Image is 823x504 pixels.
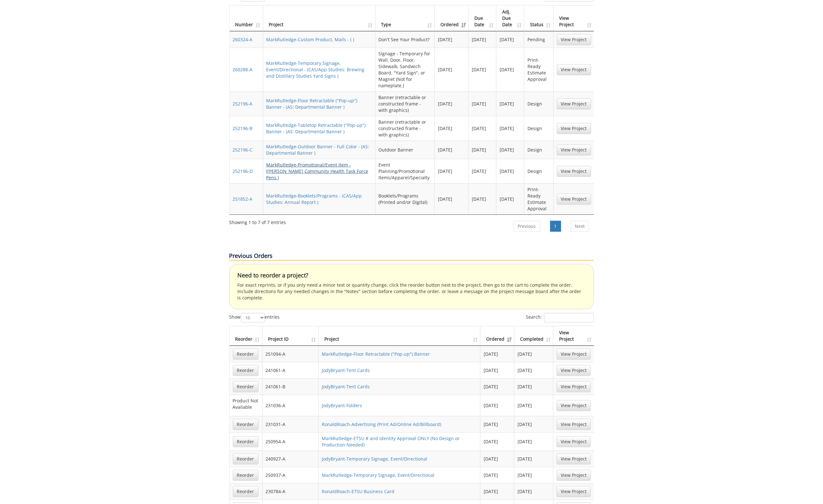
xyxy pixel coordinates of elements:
[266,60,365,79] a: MarkRutledge-Temporary Signage, Event/Directional - (CAS/App Studies: Brewing and Distillary Stud...
[553,326,594,346] th: View Project: activate to sort column ascending
[496,159,524,183] td: [DATE]
[514,395,553,416] td: [DATE]
[435,116,469,141] td: [DATE]
[266,97,358,110] a: MarkRutledge-Floor Retractable ("Pop-up") Banner - (AS: Departmental Banner )
[480,326,514,346] th: Ordered: activate to sort column ascending
[496,48,524,91] td: [DATE]
[266,143,369,156] a: MarkRutledge-Outdoor Banner - Full Color - (AS: Departmental Banner )
[469,5,496,31] th: Due Date: activate to sort column ascending
[435,91,469,116] td: [DATE]
[233,381,258,392] a: Reorder
[263,467,319,483] td: 250937-A
[480,378,514,395] td: [DATE]
[376,48,435,91] td: Signage - Temporary for Wall, Door, Floor, Sidewalk, Sandwich Board, "Yard Sign", or Magnet (Not ...
[514,451,553,467] td: [DATE]
[233,419,258,430] a: Reorder
[557,34,591,45] a: View Project
[435,159,469,183] td: [DATE]
[233,101,253,107] a: 252196-A
[376,31,435,48] td: Don't See Your Product?
[435,48,469,91] td: [DATE]
[233,66,253,73] a: 260288-A
[435,183,469,214] td: [DATE]
[469,183,496,214] td: [DATE]
[229,217,286,226] div: Showing 1 to 7 of 7 entries
[524,91,553,116] td: Design
[266,36,354,43] a: MarkRutledge-Custom Product, Mails - ( )
[514,467,553,483] td: [DATE]
[514,378,553,395] td: [DATE]
[229,313,280,322] label: Show entries
[319,326,480,346] th: Project: activate to sort column ascending
[263,362,319,378] td: 241061-A
[524,183,553,214] td: Print-Ready Estimate Approval
[480,451,514,467] td: [DATE]
[524,31,553,48] td: Pending
[557,144,591,155] a: View Project
[557,349,591,360] a: View Project
[524,48,553,91] td: Print-Ready Estimate Approval
[322,351,430,357] a: MarkRutledge-Floor Retractable ("Pop-up") Banner
[322,488,394,494] a: RonaldRoach-ETSU Business Card
[480,395,514,416] td: [DATE]
[322,421,441,427] a: RonaldRoach-Advertising (Print Ad/Online Ad/Billboard)
[514,326,553,346] th: Completed: activate to sort column ascending
[480,483,514,500] td: [DATE]
[263,5,376,31] th: Project: activate to sort column ascending
[233,168,253,174] a: 252196-D
[233,349,258,360] a: Reorder
[322,472,434,478] a: MarkRutledge-Temporary Signage, Event/Directional
[469,141,496,159] td: [DATE]
[263,483,319,500] td: 230784-A
[557,436,591,447] a: View Project
[263,432,319,451] td: 250954-A
[322,367,370,373] a: JodyBryant-Tent Cards
[263,416,319,432] td: 231031-A
[233,486,258,497] a: Reorder
[238,272,586,279] h4: Need to reorder a project?
[480,467,514,483] td: [DATE]
[557,454,591,464] a: View Project
[496,5,524,31] th: Adj. Due Date: activate to sort column ascending
[514,483,553,500] td: [DATE]
[233,454,258,464] a: Reorder
[230,326,263,346] th: Reorder: activate to sort column ascending
[241,313,265,322] select: Showentries
[376,141,435,159] td: Outdoor Banner
[230,5,263,31] th: Number: activate to sort column ascending
[469,159,496,183] td: [DATE]
[322,384,370,390] a: JodyBryant-Tent Cards
[322,435,460,448] a: MarkRutledge-ETSU # and Identity Approval ONLY (No Design or Production Needed)
[233,125,253,131] a: 252196-B
[557,98,591,109] a: View Project
[557,486,591,497] a: View Project
[496,91,524,116] td: [DATE]
[233,398,259,410] p: Product Not Available
[376,116,435,141] td: Banner (retractable or constructed frame - with graphics)
[233,436,258,447] a: Reorder
[263,346,319,362] td: 251094-A
[557,470,591,481] a: View Project
[557,365,591,376] a: View Project
[469,91,496,116] td: [DATE]
[514,346,553,362] td: [DATE]
[322,402,362,408] a: JodyBryant-Folders
[266,122,366,135] a: MarkRutledge-Tabletop Retractable ("Pop-up") Banner - (AS: Departmental Banner )
[469,31,496,48] td: [DATE]
[514,362,553,378] td: [DATE]
[480,432,514,451] td: [DATE]
[514,416,553,432] td: [DATE]
[554,5,594,31] th: View Project: activate to sort column ascending
[469,116,496,141] td: [DATE]
[266,162,368,181] a: MarkRutledge-Promotional/Event Item - ([PERSON_NAME] Community Health Task Force Pens )
[514,432,553,451] td: [DATE]
[557,64,591,75] a: View Project
[524,5,553,31] th: Status: activate to sort column ascending
[524,116,553,141] td: Design
[469,48,496,91] td: [DATE]
[514,221,540,232] a: Previous
[544,313,594,322] input: Search:
[557,419,591,430] a: View Project
[376,91,435,116] td: Banner (retractable or constructed frame - with graphics)
[233,147,253,153] a: 252196-C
